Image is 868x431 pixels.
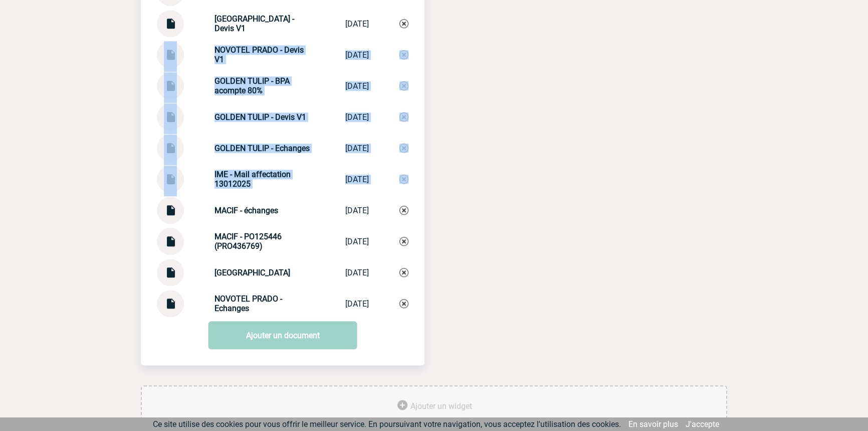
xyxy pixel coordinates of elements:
div: [DATE] [345,81,369,91]
strong: GOLDEN TULIP - BPA acompte 80% [214,76,290,95]
img: Supprimer [399,112,408,121]
div: [DATE] [345,206,369,215]
div: [DATE] [345,19,369,29]
span: Ce site utilise des cookies pour vous offrir le meilleur service. En poursuivant votre navigation... [153,419,621,429]
strong: IME - Mail affectation 13012025 [214,170,291,189]
img: Supprimer [399,50,408,59]
div: Ajouter des outils d'aide à la gestion de votre événement [141,385,727,427]
img: Supprimer [399,81,408,90]
img: Supprimer [399,175,408,184]
img: Supprimer [399,19,408,28]
strong: NOVOTEL PRADO - Echanges [214,294,282,313]
div: [DATE] [345,112,369,122]
strong: MACIF - échanges [214,206,278,215]
strong: [GEOGRAPHIC_DATA] - Devis V1 [214,14,294,33]
span: Ajouter un widget [410,401,472,411]
strong: GOLDEN TULIP - Echanges [214,143,310,153]
strong: NOVOTEL PRADO - Devis V1 [214,45,304,64]
img: Supprimer [399,206,408,215]
div: [DATE] [345,143,369,153]
div: [DATE] [345,268,369,277]
a: J'accepte [686,419,719,429]
div: [DATE] [345,175,369,184]
div: [DATE] [345,237,369,246]
div: [DATE] [345,299,369,309]
a: En savoir plus [628,419,678,429]
img: Supprimer [399,143,408,153]
div: [DATE] [345,50,369,60]
strong: [GEOGRAPHIC_DATA] [214,268,290,277]
img: Supprimer [399,299,408,308]
strong: GOLDEN TULIP - Devis V1 [214,112,306,122]
img: Supprimer [399,268,408,277]
strong: MACIF - PO125446 (PRO436769) [214,232,282,251]
a: Ajouter un document [208,321,357,349]
img: Supprimer [399,237,408,246]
